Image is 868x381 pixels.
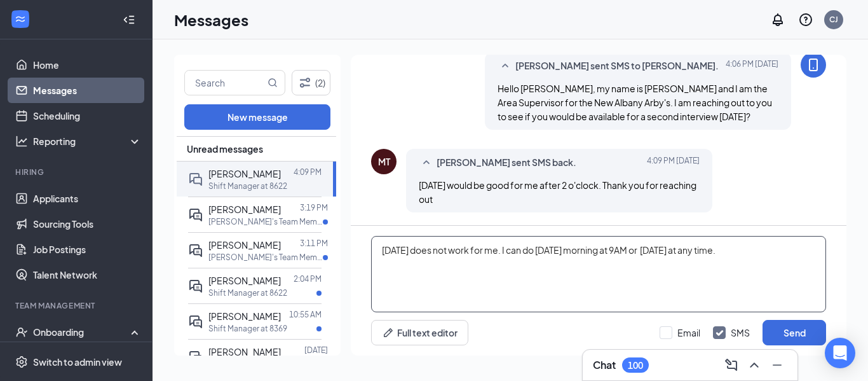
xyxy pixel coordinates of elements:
span: [PERSON_NAME] [208,275,281,286]
span: [PERSON_NAME] [208,310,281,322]
p: Shift Manager at 8369 [208,323,287,334]
p: 10:55 AM [289,309,322,320]
svg: ActiveDoubleChat [188,279,203,294]
svg: Analysis [15,135,28,148]
span: [DATE] would be good for me after 2 o'clock. Thank you for reaching out [419,179,696,205]
button: Full text editorPen [371,320,468,345]
a: Messages [33,78,142,103]
div: MT [378,155,390,168]
svg: MobileSms [806,57,821,73]
svg: UserCheck [15,326,28,338]
h3: Chat [593,358,616,372]
a: Scheduling [33,103,142,128]
svg: ComposeMessage [724,357,739,373]
svg: ActiveDoubleChat [188,314,203,329]
button: Filter (2) [292,70,330,95]
button: New message [184,104,330,130]
button: Minimize [767,355,787,375]
a: Job Postings [33,237,142,262]
svg: ActiveDoubleChat [188,243,203,258]
svg: WorkstreamLogo [14,13,27,25]
span: Hello [PERSON_NAME], my name is [PERSON_NAME] and I am the Area Supervisor for the New Albany Arb... [498,83,772,122]
div: Hiring [15,167,139,177]
button: ChevronUp [744,355,764,375]
div: Team Management [15,300,139,311]
span: [PERSON_NAME] sent SMS back. [437,155,576,170]
div: Onboarding [33,326,131,338]
p: 3:19 PM [300,202,328,213]
p: Shift Manager at 8622 [208,287,287,298]
svg: ActiveDoubleChat [188,207,203,223]
svg: SmallChevronUp [419,155,434,170]
p: 2:04 PM [294,274,322,284]
div: Switch to admin view [33,356,122,368]
svg: Minimize [770,357,785,373]
p: Shift Manager at 8622 [208,181,287,191]
span: [PERSON_NAME] [208,168,281,179]
svg: Pen [382,326,395,339]
button: Send [763,320,826,345]
p: 4:09 PM [294,167,322,177]
span: [PERSON_NAME] [208,346,281,357]
span: [PERSON_NAME] sent SMS to [PERSON_NAME]. [515,59,719,74]
div: Open Intercom Messenger [825,338,855,368]
div: 100 [628,360,643,371]
p: [PERSON_NAME]'s Team Member at 8369 [208,252,323,263]
div: Reporting [33,135,142,148]
div: CJ [829,14,838,25]
span: Unread messages [187,142,263,155]
svg: Filter [297,75,313,90]
a: Talent Network [33,262,142,287]
span: [DATE] 4:09 PM [647,155,700,170]
a: Home [33,52,142,78]
svg: ActiveDoubleChat [188,350,203,365]
textarea: [DATE] does not work for me. I can do [DATE] morning at 9AM or [DATE] at any time. [371,236,826,312]
p: [DATE] [304,345,328,356]
svg: ChevronUp [747,357,762,373]
svg: SmallChevronUp [498,59,513,74]
svg: Settings [15,356,28,368]
input: Search [185,71,265,95]
svg: Collapse [123,13,135,26]
p: 3:11 PM [300,238,328,249]
svg: Notifications [770,12,785,27]
span: [PERSON_NAME] [208,239,281,251]
svg: QuestionInfo [798,12,813,27]
svg: DoubleChat [188,172,203,187]
span: [DATE] 4:06 PM [726,59,778,74]
svg: MagnifyingGlass [268,78,278,88]
h1: Messages [174,9,248,31]
button: ComposeMessage [721,355,742,375]
a: Sourcing Tools [33,211,142,237]
p: [PERSON_NAME]'s Team Member at 8369 [208,216,323,227]
a: Applicants [33,186,142,211]
span: [PERSON_NAME] [208,204,281,215]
